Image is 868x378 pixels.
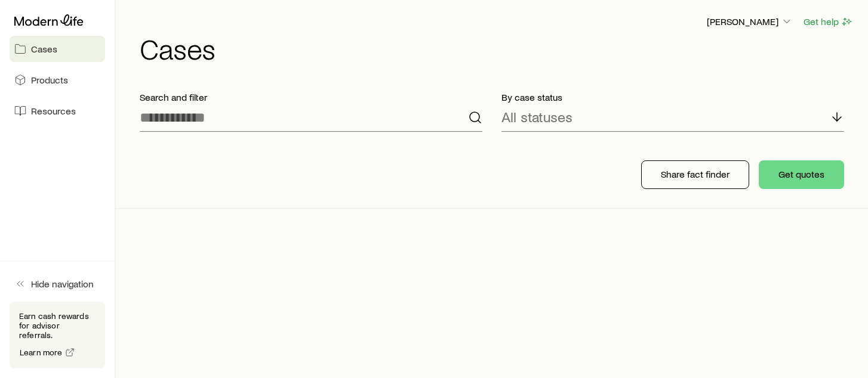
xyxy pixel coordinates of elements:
p: Search and filter [140,91,482,103]
p: By case status [501,91,844,103]
span: Resources [31,105,76,117]
div: Earn cash rewards for advisor referrals.Learn more [10,302,105,368]
button: [PERSON_NAME] [706,15,793,29]
p: Share fact finder [661,168,730,180]
span: Cases [31,43,57,55]
span: Learn more [20,348,63,357]
a: Products [10,67,105,93]
button: Share fact finder [641,160,749,189]
button: Get quotes [759,160,844,189]
span: Products [31,74,68,86]
h1: Cases [140,34,854,63]
a: Resources [10,98,105,124]
button: Hide navigation [10,271,105,297]
button: Get help [803,15,854,29]
p: [PERSON_NAME] [707,16,793,27]
p: Earn cash rewards for advisor referrals. [19,311,96,340]
p: All statuses [501,109,572,125]
a: Cases [10,36,105,62]
span: Hide navigation [31,278,94,290]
